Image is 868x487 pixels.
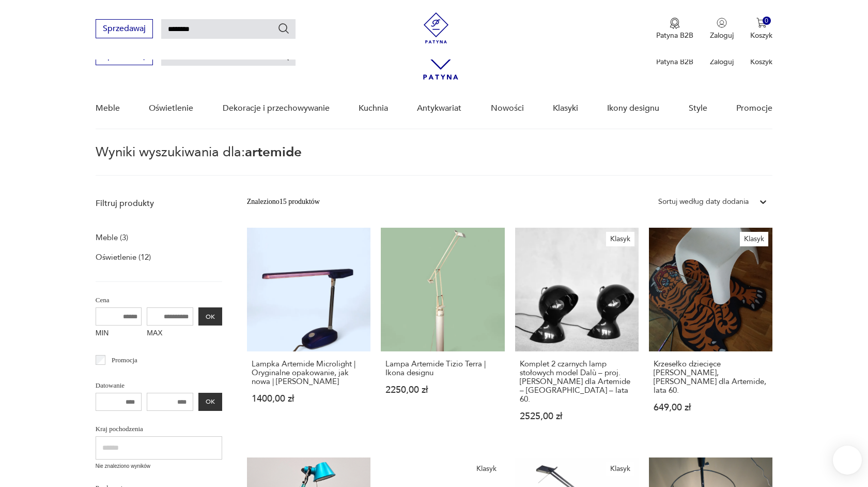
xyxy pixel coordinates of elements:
button: Szukaj [277,22,290,35]
p: 2525,00 zł [520,412,634,421]
a: Style [689,88,707,128]
a: Meble [96,88,120,128]
p: Wyniki wyszukiwania dla: [96,146,772,176]
p: Patyna B2B [656,57,693,67]
p: Zaloguj [710,57,734,67]
a: Kuchnia [359,88,388,128]
p: 1400,00 zł [252,394,366,403]
a: KlasykKomplet 2 czarnych lamp stołowych model Dalù – proj. Vico Magistretti dla Artemide – Włochy... [515,228,639,441]
button: Sprzedawaj [96,19,153,38]
p: Kraj pochodzenia [96,423,222,435]
iframe: Smartsupp widget button [833,446,862,475]
p: Koszyk [750,31,772,40]
h3: Krzesełko dziecięce [PERSON_NAME], [PERSON_NAME] dla Artemide, lata 60. [654,360,768,395]
label: MAX [147,326,193,342]
a: Oświetlenie (12) [96,250,151,264]
p: Filtruj produkty [96,198,222,209]
a: Lampka Artemide Microlight | Oryginalne opakowanie, jak nowa | Ernesto GismondiLampka Artemide Mi... [247,228,370,441]
button: 0Koszyk [750,18,772,40]
p: Datowanie [96,380,222,391]
a: Ikona medaluPatyna B2B [656,18,693,40]
div: 0 [763,17,771,25]
div: Znaleziono 15 produktów [247,196,320,208]
a: Sprzedawaj [96,53,153,60]
a: Oświetlenie [149,88,193,128]
p: Koszyk [750,57,772,67]
button: OK [198,307,222,326]
img: Patyna - sklep z meblami i dekoracjami vintage [421,12,452,43]
img: Ikonka użytkownika [717,18,727,28]
h3: Komplet 2 czarnych lamp stołowych model Dalù – proj. [PERSON_NAME] dla Artemide – [GEOGRAPHIC_DAT... [520,360,634,404]
h3: Lampa Artemide Tizio Terra | Ikona designu [385,360,500,377]
a: Sprzedawaj [96,26,153,33]
a: Meble (3) [96,230,128,245]
img: Ikona koszyka [756,18,767,28]
p: 2250,00 zł [385,386,500,394]
button: Zaloguj [710,18,734,40]
button: Patyna B2B [656,18,693,40]
a: Ikony designu [607,88,659,128]
a: Promocje [736,88,772,128]
a: Lampa Artemide Tizio Terra | Ikona designuLampa Artemide Tizio Terra | Ikona designu2250,00 zł [381,228,504,441]
p: Cena [96,294,222,306]
a: KlasykKrzesełko dziecięce Efebino, Stacy Dukes dla Artemide, lata 60.Krzesełko dziecięce [PERSON_... [649,228,772,441]
button: OK [198,393,222,411]
span: artemide [245,143,302,161]
a: Antykwariat [417,88,461,128]
img: Ikona medalu [670,18,680,29]
p: Patyna B2B [656,31,693,40]
p: 649,00 zł [654,403,768,412]
div: Sortuj według daty dodania [658,196,749,208]
p: Zaloguj [710,31,734,40]
a: Nowości [491,88,524,128]
a: Klasyki [553,88,578,128]
h3: Lampka Artemide Microlight | Oryginalne opakowanie, jak nowa | [PERSON_NAME] [252,360,366,386]
label: MIN [96,326,142,342]
a: Dekoracje i przechowywanie [223,88,330,128]
p: Promocja [112,355,137,366]
p: Nie znaleziono wyników [96,462,222,470]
